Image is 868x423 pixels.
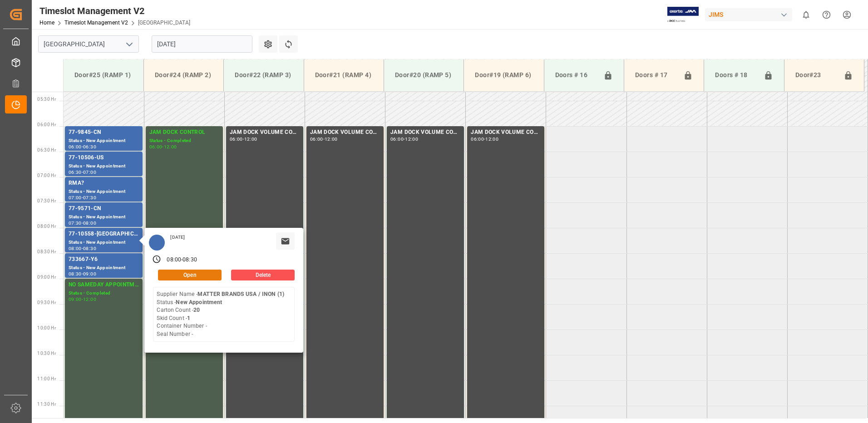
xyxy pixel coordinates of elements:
[69,221,82,225] div: 07:30
[69,196,82,200] div: 07:00
[796,5,816,25] button: show 0 new notifications
[69,239,139,246] div: Status - New Appointment
[151,67,216,84] div: Door#24 (RAMP 2)
[167,256,181,264] div: 08:00
[82,196,83,200] div: -
[323,137,325,141] div: -
[152,35,252,53] input: DD.MM.YYYY
[69,188,139,196] div: Status - New Appointment
[82,170,83,174] div: -
[69,264,139,272] div: Status - New Appointment
[631,67,680,84] div: Doors # 17
[69,297,82,301] div: 09:00
[82,145,83,149] div: -
[711,67,759,84] div: Doors # 18
[69,128,139,137] div: 77-9845-CN
[64,20,128,26] a: Timeslot Management V2
[37,198,56,203] span: 07:30 Hr
[37,97,56,102] span: 05:30 Hr
[69,246,82,251] div: 08:00
[157,290,284,338] div: Supplier Name - Status - Carton Count - Skid Count - Container Number - Seal Number -
[792,67,840,84] div: Door#23
[83,221,96,225] div: 08:00
[244,137,257,141] div: 12:00
[37,376,56,381] span: 11:00 Hr
[471,137,484,141] div: 06:00
[83,170,96,174] div: 07:00
[69,145,82,149] div: 06:00
[552,67,600,84] div: Doors # 16
[197,291,284,297] b: MATTER BRANDS USA / INON (1)
[39,4,190,18] div: Timeslot Management V2
[243,137,244,141] div: -
[39,20,54,26] a: Home
[83,196,96,200] div: 07:30
[667,7,699,23] img: Exertis%20JAM%20-%20Email%20Logo.jpg_1722504956.jpg
[37,402,56,407] span: 11:30 Hr
[38,35,139,53] input: Type to search/select
[69,272,82,276] div: 08:30
[83,297,96,301] div: 12:00
[83,272,96,276] div: 09:00
[164,145,177,149] div: 12:00
[37,173,56,178] span: 07:00 Hr
[149,137,219,145] div: Status - Completed
[37,300,56,305] span: 09:30 Hr
[485,137,498,141] div: 12:00
[37,122,56,127] span: 06:00 Hr
[69,153,139,162] div: 77-10506-US
[69,213,139,221] div: Status - New Appointment
[390,137,404,141] div: 06:00
[82,246,83,251] div: -
[69,179,139,188] div: RMA?
[471,67,536,84] div: Door#19 (RAMP 6)
[325,137,338,141] div: 12:00
[37,275,56,280] span: 09:00 Hr
[187,315,190,321] b: 1
[182,256,197,264] div: 08:30
[181,256,182,264] div: -
[167,234,188,241] div: [DATE]
[405,137,418,141] div: 12:00
[69,137,139,145] div: Status - New Appointment
[69,170,82,174] div: 06:30
[37,148,56,152] span: 06:30 Hr
[390,128,460,137] div: JAM DOCK VOLUME CONTROL
[69,280,139,290] div: NO SAMEDAY APPOINTMENT
[193,307,200,313] b: 20
[484,137,485,141] div: -
[37,249,56,254] span: 08:30 Hr
[816,5,837,25] button: Help Center
[69,162,139,170] div: Status - New Appointment
[82,297,83,301] div: -
[69,255,139,264] div: 733667-Y6
[310,128,380,137] div: JAM DOCK VOLUME CONTROL
[69,204,139,213] div: 77-9571-CN
[231,270,295,280] button: Delete
[230,137,243,141] div: 06:00
[311,67,376,84] div: Door#21 (RAMP 4)
[149,145,163,149] div: 06:00
[162,145,163,149] div: -
[83,246,96,251] div: 08:30
[71,67,136,84] div: Door#25 (RAMP 1)
[231,67,296,84] div: Door#22 (RAMP 3)
[83,145,96,149] div: 06:30
[37,325,56,330] span: 10:00 Hr
[122,37,136,51] button: open menu
[230,128,300,137] div: JAM DOCK VOLUME CONTROL
[37,351,56,356] span: 10:30 Hr
[69,290,139,297] div: Status - Completed
[310,137,323,141] div: 06:00
[82,272,83,276] div: -
[149,128,219,137] div: JAM DOCK CONTROL
[705,8,792,21] div: JIMS
[404,137,405,141] div: -
[158,270,222,280] button: Open
[471,128,541,137] div: JAM DOCK VOLUME CONTROL
[705,6,796,23] button: JIMS
[176,299,222,305] b: New Appointment
[82,221,83,225] div: -
[37,224,56,229] span: 08:00 Hr
[391,67,456,84] div: Door#20 (RAMP 5)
